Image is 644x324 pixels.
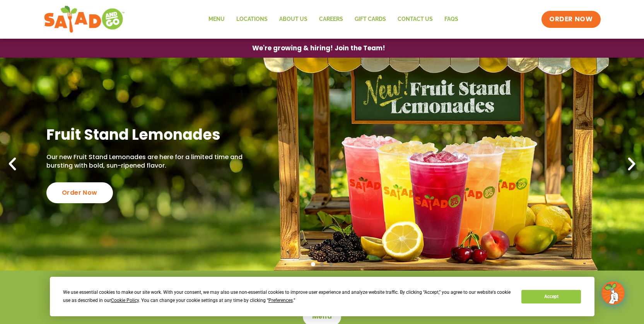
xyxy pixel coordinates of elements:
[46,153,244,170] p: Our new Fruit Stand Lemonades are here for a limited time and bursting with bold, sun-ripened fla...
[252,45,385,51] span: We're growing & hiring! Join the Team!
[15,295,629,303] h4: Weekends 7am-9pm (breakfast until 11am)
[521,290,581,303] button: Accept
[542,11,600,28] a: ORDER NOW
[273,10,313,28] a: About Us
[439,10,464,28] a: FAQs
[311,262,315,266] span: Go to slide 1
[602,282,624,304] img: wpChatIcon
[203,10,464,28] nav: Menu
[50,277,594,316] div: Cookie Consent Prompt
[549,15,593,24] span: ORDER NOW
[241,39,397,57] a: We're growing & hiring! Join the Team!
[44,4,125,35] img: new-SAG-logo-768×292
[349,10,392,28] a: GIFT CARDS
[203,10,231,28] a: Menu
[46,125,244,144] h2: Fruit Stand Lemonades
[46,182,113,203] div: Order Now
[329,262,333,266] span: Go to slide 3
[268,298,293,303] span: Preferences
[392,10,439,28] a: Contact Us
[4,156,21,173] div: Previous slide
[623,156,640,173] div: Next slide
[15,282,629,291] h4: Weekdays 6:30am-9pm (breakfast until 10:30am)
[63,288,512,305] div: We use essential cookies to make our site work. With your consent, we may also use non-essential ...
[231,10,273,28] a: Locations
[312,312,332,321] span: Menu
[111,298,139,303] span: Cookie Policy
[320,262,324,266] span: Go to slide 2
[313,10,349,28] a: Careers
